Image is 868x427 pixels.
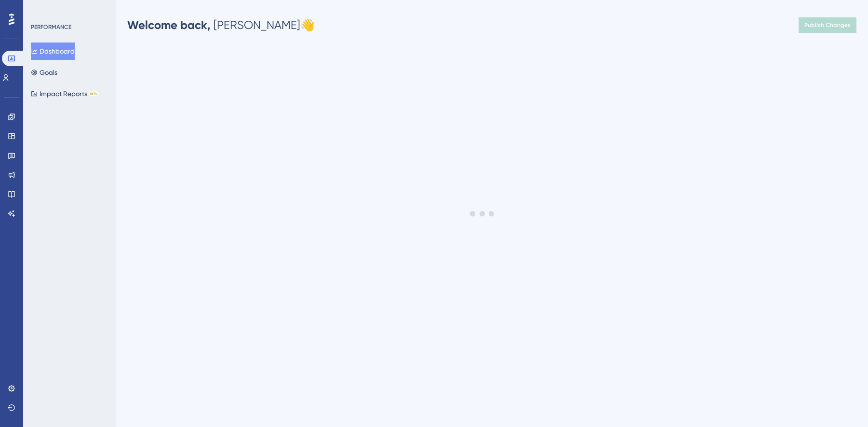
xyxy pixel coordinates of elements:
div: PERFORMANCE [31,23,71,31]
span: Welcome back, [127,18,211,32]
button: Publish Changes [799,17,856,33]
div: BETA [89,91,98,96]
span: Publish Changes [804,21,851,29]
button: Impact ReportsBETA [31,85,98,102]
button: Dashboard [31,43,75,60]
div: [PERSON_NAME] 👋 [127,17,315,33]
button: Goals [31,64,57,81]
